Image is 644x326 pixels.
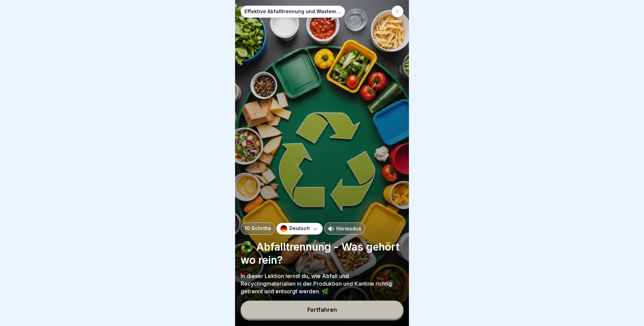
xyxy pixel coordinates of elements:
button: Fortfahren [241,301,403,319]
p: ♻️ Abfalltrennung - Was gehört wo rein? [241,240,403,267]
p: Effektive Abfalltrennung und Wastemanagement im Catering [244,9,341,15]
p: In dieser Lektion lernst du, wie Abfall und Recyclingmaterialien in der Produktion und Kantine ri... [241,272,403,295]
div: Fortfahren [307,307,337,313]
img: de.svg [280,225,287,232]
p: Hörmodus [336,225,361,232]
p: 10 Schritte [244,226,271,231]
p: Deutsch [289,226,310,231]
